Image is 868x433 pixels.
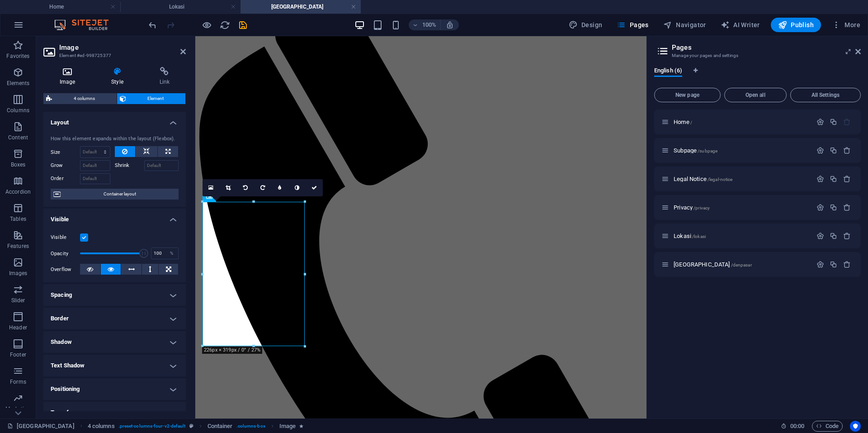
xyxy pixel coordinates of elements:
div: Remove [843,232,851,240]
h4: Visible [43,209,186,225]
button: More [828,18,864,32]
p: Elements [7,80,30,87]
h4: [GEOGRAPHIC_DATA] [241,2,361,12]
p: Forms [10,378,26,385]
div: % [165,248,178,259]
h2: Pages [672,43,861,52]
div: Settings [816,118,824,126]
input: Default [80,160,110,171]
span: /subpage [698,148,717,153]
div: Legal Notice/legal-notice [671,176,812,182]
h4: Shadow [43,331,186,353]
button: Pages [613,18,652,32]
span: Container layout [63,189,176,200]
div: Language Tabs [654,67,861,84]
div: Remove [843,261,851,268]
div: Duplicate [830,175,837,183]
span: : [797,423,798,429]
span: Design [569,20,603,29]
span: Click to open page [674,119,692,125]
span: / [690,120,692,125]
p: Columns [7,107,29,114]
label: Order [51,173,80,184]
div: Settings [816,204,824,211]
h6: 100% [422,19,437,30]
div: Settings [816,175,824,183]
div: Remove [843,175,851,183]
span: . preset-columns-four-v2-default [118,421,186,432]
a: Click to cancel selection. Double-click to open Pages [7,421,75,432]
nav: breadcrumb [88,421,304,432]
a: Greyscale [288,179,306,196]
input: Default [80,173,110,184]
div: Design (Ctrl+Alt+Y) [565,18,606,32]
div: Settings [816,261,824,268]
i: Undo: Add element (Ctrl+Z) [147,20,158,30]
p: Slider [11,297,25,304]
span: More [832,20,860,29]
label: Shrink [115,160,144,171]
button: 4 columns [43,93,117,104]
i: Reload page [220,20,230,30]
h4: Text Shadow [43,355,186,376]
p: Boxes [11,161,26,168]
span: Click to select. Double-click to edit [208,421,233,432]
div: Privacy/privacy [671,205,812,210]
a: Rotate right 90° [254,179,271,196]
span: /privacy [693,205,710,210]
label: Size [51,150,80,155]
span: New page [658,92,717,98]
button: 100% [409,19,441,30]
span: Element [129,93,183,104]
button: undo [147,19,158,30]
span: All Settings [794,92,857,98]
p: Images [9,270,28,277]
i: On resize automatically adjust zoom level to fit chosen device. [446,21,454,29]
span: /denpasar [731,262,752,267]
button: Element [117,93,186,104]
img: Editor Logo [52,19,120,30]
span: Click to open page [674,176,732,182]
h3: Manage your pages and settings [672,52,843,60]
span: . columns-box [236,421,265,432]
p: Footer [10,351,26,358]
span: Click to open page [674,147,717,154]
span: English (6) [654,65,682,78]
p: Accordion [5,188,31,195]
label: Grow [51,160,80,171]
a: Crop mode [220,179,237,196]
h3: Element #ed-998725377 [59,52,168,60]
button: Navigator [660,18,710,32]
button: All Settings [790,88,861,102]
h4: Positioning [43,378,186,400]
p: Tables [10,215,26,223]
a: Rotate left 90° [237,179,254,196]
i: Element contains an animation [299,423,303,428]
p: Marketing [5,405,30,413]
h4: Lokasi [120,2,241,12]
div: Subpage/subpage [671,148,812,153]
h4: Style [95,67,143,86]
span: Publish [778,20,814,29]
label: Opacity [51,251,80,256]
label: Visible [51,232,80,243]
div: Lokasi/lokasi [671,233,812,239]
span: Click to select. Double-click to edit [279,421,296,432]
button: save [237,19,248,30]
a: Select files from the file manager, stock photos, or upload file(s) [203,179,220,196]
p: Favorites [6,52,29,60]
h4: Layout [43,112,186,128]
span: AI Writer [721,20,760,29]
p: Header [9,324,27,331]
span: Code [816,421,839,432]
div: Settings [816,232,824,240]
label: Overflow [51,264,80,275]
span: 4 columns [55,93,114,104]
p: Features [7,243,29,250]
p: Content [8,134,28,141]
div: [GEOGRAPHIC_DATA]/denpasar [671,262,812,267]
span: Click to select. Double-click to edit [88,421,115,432]
div: Duplicate [830,118,837,126]
div: Home/ [671,119,812,125]
button: Code [812,421,843,432]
